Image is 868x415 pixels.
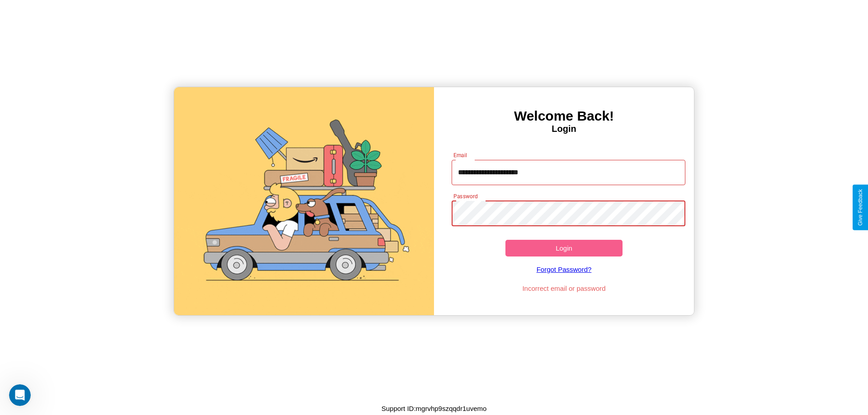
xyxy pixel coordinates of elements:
button: Login [505,240,623,256]
h4: Login [434,124,694,134]
a: Forgot Password? [447,256,681,282]
p: Support ID: mgrvhp9szqqdr1uvemo [382,402,487,415]
iframe: Intercom live chat [9,384,31,406]
label: Password [453,192,477,200]
img: gif [174,87,434,315]
label: Email [453,151,467,159]
h3: Welcome Back! [434,108,694,124]
p: Incorrect email or password [447,282,681,294]
div: Give Feedback [857,189,863,226]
